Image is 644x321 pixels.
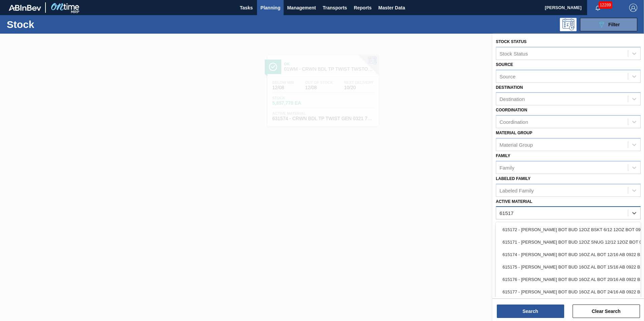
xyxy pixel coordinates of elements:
[378,4,405,12] span: Master Data
[496,236,641,248] div: 615171 - [PERSON_NAME] BOT BUD 12OZ SNUG 12/12 12OZ BOT 09
[496,108,527,112] label: Coordination
[629,4,637,12] img: Logout
[323,4,347,12] span: Transports
[500,96,525,102] div: Destination
[560,18,577,31] div: Programming: no user selected
[496,131,532,135] label: Material Group
[354,4,372,12] span: Reports
[7,21,107,28] h1: Stock
[496,199,532,204] label: Active Material
[496,176,530,181] label: Labeled Family
[500,50,528,56] div: Stock Status
[500,165,514,170] div: Family
[496,39,526,44] label: Stock Status
[496,62,513,67] label: Source
[580,18,637,31] button: Filter
[260,4,280,12] span: Planning
[500,73,516,79] div: Source
[587,3,609,12] button: Notifications
[9,5,41,11] img: TNhmsLtSVTkK8tSr43FrP2fwEKptu5GPRR3wAAAABJRU5ErkJggg==
[496,261,641,273] div: 615175 - [PERSON_NAME] BOT BUD 16OZ AL BOT 15/16 AB 0922 B
[496,153,510,158] label: Family
[496,273,641,286] div: 615176 - [PERSON_NAME] BOT BUD 16OZ AL BOT 20/16 AB 0922 B
[496,286,641,298] div: 615177 - [PERSON_NAME] BOT BUD 16OZ AL BOT 24/16 AB 0922 B
[500,119,528,125] div: Coordination
[599,1,612,9] span: 12289
[287,4,316,12] span: Management
[496,85,523,90] label: Destination
[239,4,254,12] span: Tasks
[496,248,641,261] div: 615174 - [PERSON_NAME] BOT BUD 16OZ AL BOT 12/16 AB 0922 B
[500,142,533,147] div: Material Group
[608,22,620,27] span: Filter
[496,223,641,236] div: 615172 - [PERSON_NAME] BOT BUD 12OZ BSKT 6/12 12OZ BOT 092
[500,187,534,193] div: Labeled Family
